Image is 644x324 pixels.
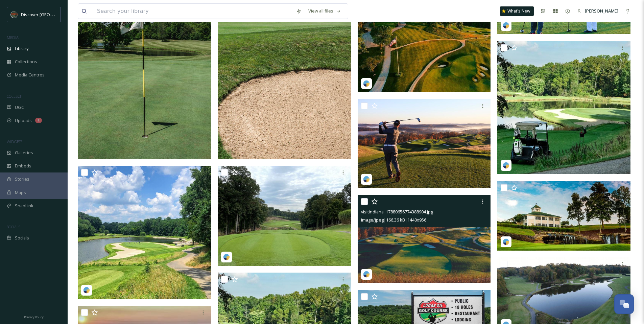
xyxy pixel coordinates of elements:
[7,35,19,40] span: MEDIA
[503,238,509,245] img: snapsea-logo.png
[24,315,44,319] span: Privacy Policy
[614,294,634,314] button: Open Chat
[15,176,29,182] span: Stories
[223,254,230,260] img: snapsea-logo.png
[15,235,29,241] span: Socials
[83,287,90,294] img: snapsea-logo.png
[78,166,211,299] img: jpcheez_('18090291457009133',).jpg
[305,4,344,18] a: View all files
[361,209,433,215] span: visitindiana_17880656774388904.jpg
[363,271,370,278] img: snapsea-logo.png
[94,4,293,19] input: Search your library
[358,99,491,188] img: visitfrenchlickwestbaden_18017655658502151.jpg
[585,8,618,14] span: [PERSON_NAME]
[15,117,32,124] span: Uploads
[497,181,630,251] img: visitduboiscounty_17896257803215110.jpg
[15,163,31,169] span: Embeds
[15,72,45,78] span: Media Centres
[24,313,44,321] a: Privacy Policy
[363,176,370,183] img: snapsea-logo.png
[11,11,18,18] img: SIN-logo.svg
[15,59,37,65] span: Collections
[7,139,22,144] span: WIDGETS
[21,11,105,18] span: Discover [GEOGRAPHIC_DATA][US_STATE]
[7,224,20,229] span: SOCIALS
[35,118,42,123] div: 1
[218,166,351,266] img: sultansrun_f8cdfbda-6e25-115e-4fa4-befa7be86084.jpg
[497,41,630,174] img: visitduboiscounty_17962922683454148.jpg
[363,80,370,87] img: snapsea-logo.png
[358,195,491,283] img: visitindiana_17880656774388904.jpg
[7,94,21,99] span: COLLECT
[15,149,33,156] span: Galleries
[503,162,509,169] img: snapsea-logo.png
[15,203,33,209] span: SnapLink
[15,189,26,196] span: Maps
[500,6,534,16] a: What's New
[15,45,28,52] span: Library
[574,4,622,18] a: [PERSON_NAME]
[503,22,509,29] img: snapsea-logo.png
[15,104,24,111] span: UGC
[361,217,426,223] span: image/jpeg | 166.36 kB | 1440 x 956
